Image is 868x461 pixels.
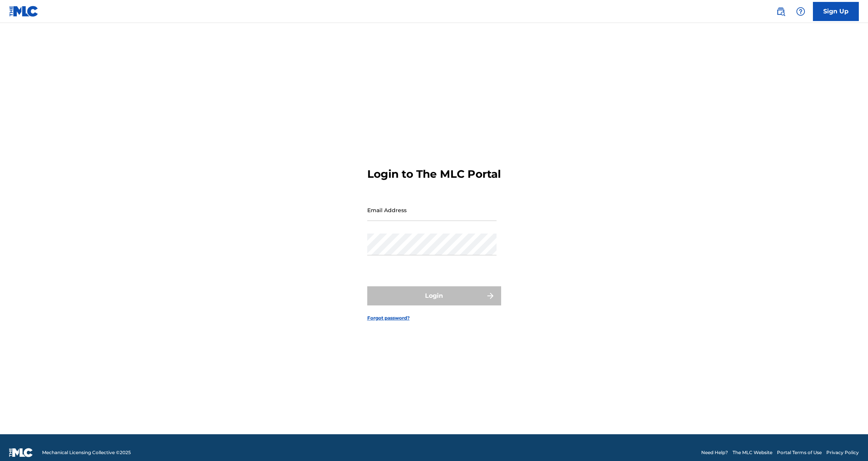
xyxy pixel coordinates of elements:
a: Forgot password? [367,315,410,321]
img: search [776,7,785,16]
a: Privacy Policy [826,449,859,456]
img: logo [9,448,33,457]
h3: Login to The MLC Portal [367,167,501,181]
a: Portal Terms of Use [777,449,822,456]
img: MLC Logo [9,6,39,17]
span: Mechanical Licensing Collective © 2025 [42,449,131,456]
a: Public Search [773,4,788,19]
a: Need Help? [701,449,728,456]
a: The MLC Website [733,449,772,456]
img: help [796,7,805,16]
iframe: Chat Widget [830,424,868,461]
a: Sign Up [813,2,859,21]
div: Help [793,4,808,19]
